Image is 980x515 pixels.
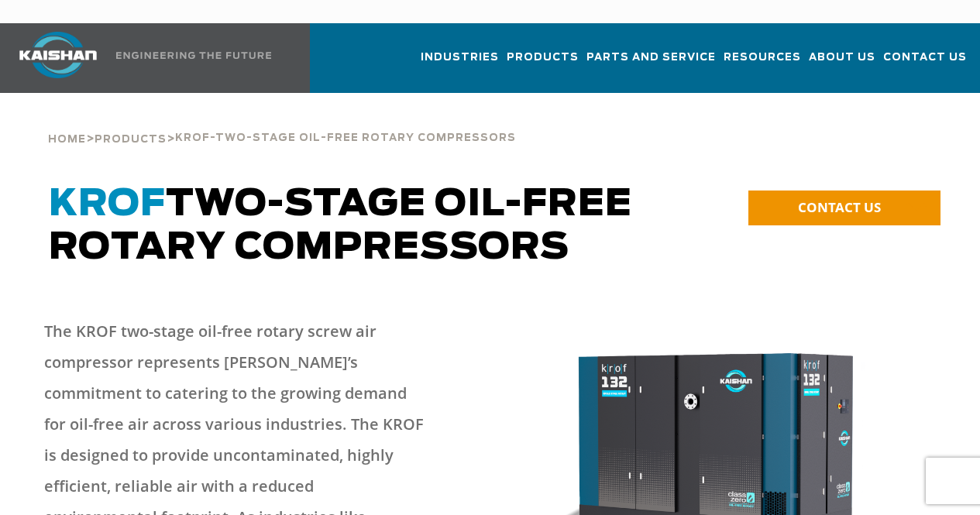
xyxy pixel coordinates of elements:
span: Home [48,135,86,145]
span: KROF-TWO-STAGE OIL-FREE ROTARY COMPRESSORS [175,133,516,143]
span: About Us [809,49,875,67]
a: About Us [809,37,875,90]
span: Products [507,49,579,67]
span: CONTACT US [798,198,881,216]
span: TWO-STAGE OIL-FREE ROTARY COMPRESSORS [49,186,632,266]
span: Contact Us [883,49,967,67]
a: Products [507,37,579,90]
span: Parts and Service [586,49,716,67]
a: Contact Us [883,37,967,90]
a: Home [48,132,86,146]
a: Resources [724,37,801,90]
span: Products [95,135,167,145]
img: Engineering the future [116,52,271,59]
a: CONTACT US [748,191,940,225]
span: Industries [421,49,499,67]
div: > > [48,93,932,152]
span: KROF [49,186,166,223]
a: Parts and Service [586,37,716,90]
span: Resources [724,49,801,67]
a: Industries [421,37,499,90]
a: Products [95,132,167,146]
